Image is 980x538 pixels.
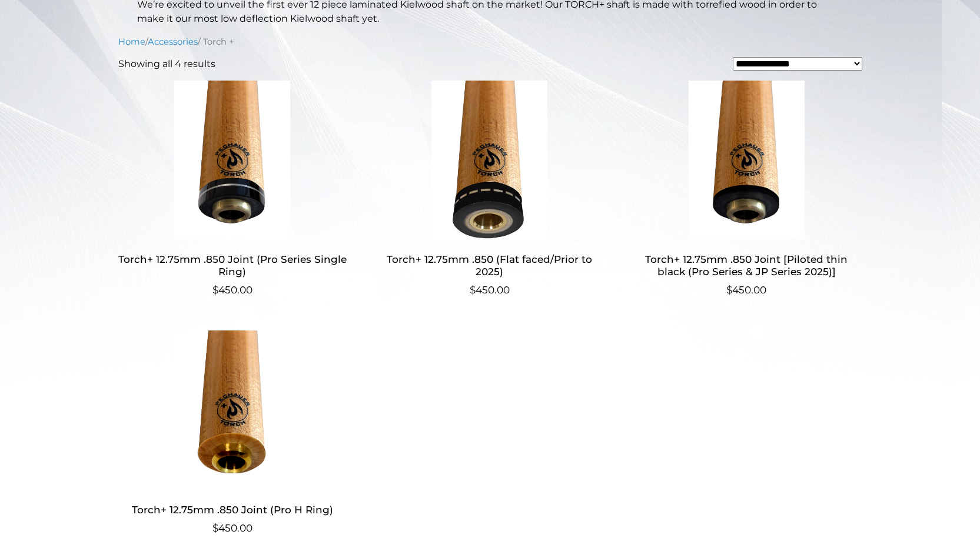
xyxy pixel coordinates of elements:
img: Torch+ 12.75mm .850 Joint (Pro H Ring) [118,330,347,489]
bdi: 450.00 [726,284,766,296]
span: $ [470,284,476,296]
nav: Breadcrumb [118,35,862,48]
bdi: 450.00 [212,284,253,296]
h2: Torch+ 12.75mm .850 Joint (Pro Series Single Ring) [118,249,347,283]
a: Accessories [148,36,198,47]
a: Torch+ 12.75mm .850 Joint (Pro Series Single Ring) $450.00 [118,81,347,298]
img: Torch+ 12.75mm .850 Joint (Pro Series Single Ring) [118,81,347,239]
a: Home [118,36,145,47]
h2: Torch+ 12.75mm .850 Joint [Piloted thin black (Pro Series & JP Series 2025)] [632,249,861,283]
a: Torch+ 12.75mm .850 Joint (Pro H Ring) $450.00 [118,330,347,536]
img: Torch+ 12.75mm .850 Joint [Piloted thin black (Pro Series & JP Series 2025)] [632,81,861,239]
bdi: 450.00 [470,284,510,296]
a: Torch+ 12.75mm .850 (Flat faced/Prior to 2025) $450.00 [375,81,604,298]
span: $ [212,284,218,296]
p: Showing all 4 results [118,57,215,71]
img: Torch+ 12.75mm .850 (Flat faced/Prior to 2025) [375,81,604,239]
bdi: 450.00 [212,522,253,534]
span: $ [212,522,218,534]
h2: Torch+ 12.75mm .850 (Flat faced/Prior to 2025) [375,249,604,283]
span: $ [726,284,732,296]
a: Torch+ 12.75mm .850 Joint [Piloted thin black (Pro Series & JP Series 2025)] $450.00 [632,81,861,298]
h2: Torch+ 12.75mm .850 Joint (Pro H Ring) [118,499,347,520]
select: Shop order [733,57,862,71]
